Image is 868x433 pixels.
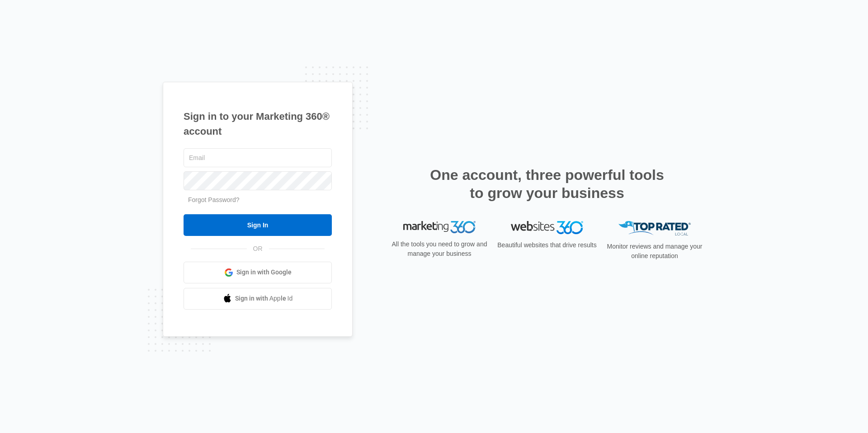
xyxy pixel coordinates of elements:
[188,196,240,203] a: Forgot Password?
[184,214,332,236] input: Sign In
[184,109,332,139] h1: Sign in to your Marketing 360® account
[184,262,332,283] a: Sign in with Google
[604,242,705,261] p: Monitor reviews and manage your online reputation
[511,221,583,234] img: Websites 360
[184,288,332,310] a: Sign in with Apple Id
[235,294,293,303] span: Sign in with Apple Id
[184,148,332,167] input: Email
[403,221,476,234] img: Marketing 360
[496,240,598,250] p: Beautiful websites that drive results
[236,268,292,277] span: Sign in with Google
[427,166,667,202] h2: One account, three powerful tools to grow your business
[389,240,490,259] p: All the tools you need to grow and manage your business
[247,244,269,254] span: OR
[618,221,691,236] img: Top Rated Local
